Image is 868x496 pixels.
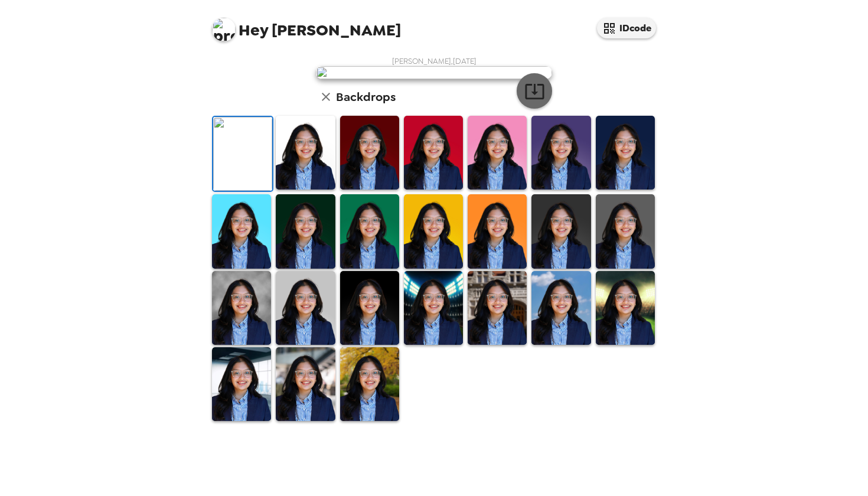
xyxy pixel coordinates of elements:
[213,117,272,191] img: Original
[239,19,268,41] span: Hey
[597,18,656,38] button: IDcode
[316,66,552,79] img: user
[212,18,236,41] img: profile pic
[212,12,401,38] span: [PERSON_NAME]
[336,87,396,106] h6: Backdrops
[392,56,477,66] span: [PERSON_NAME] , [DATE]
